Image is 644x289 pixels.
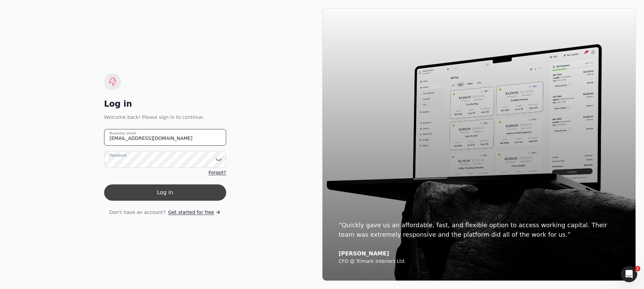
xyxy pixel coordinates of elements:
[109,209,165,216] span: Don't have an account?
[104,113,226,121] div: Welcome back! Please sign in to continue.
[168,209,214,216] span: Get started for free
[339,258,620,265] div: CFO @ Trimark Interiors Ltd.
[110,152,126,158] label: Password
[104,184,226,201] button: Log in
[339,220,620,239] div: “Quickly gave us an affordable, fast, and flexible option to access working capital. Their team w...
[621,266,637,282] iframe: Intercom live chat
[339,250,620,257] div: [PERSON_NAME]
[168,209,221,216] a: Get started for free
[110,130,136,136] label: Business email
[209,169,226,176] a: Forgot?
[635,266,640,271] span: 1
[104,98,226,109] div: Log in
